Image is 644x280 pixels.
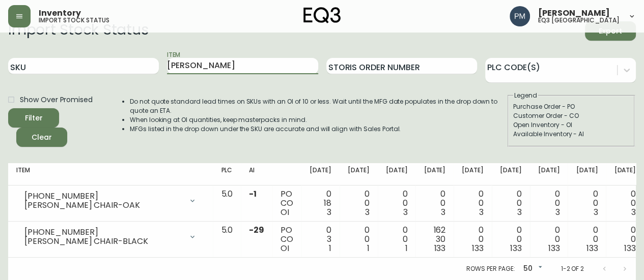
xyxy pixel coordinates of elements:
[327,206,331,218] span: 3
[561,264,584,273] p: 1-2 of 2
[606,163,644,185] th: [DATE]
[614,190,636,217] div: 0 0
[586,242,598,254] span: 133
[20,95,93,105] span: Show Over Promised
[513,102,629,111] div: Purchase Order - PO
[434,242,445,254] span: 133
[340,163,378,185] th: [DATE]
[39,9,81,17] span: Inventory
[593,206,598,218] span: 3
[301,163,340,185] th: [DATE]
[466,264,515,273] p: Rows per page:
[538,226,560,253] div: 0 0
[513,111,629,120] div: Customer Order - CO
[576,226,598,253] div: 0 0
[510,6,530,26] img: 0a7c5790205149dfd4c0ba0a3a48f705
[241,163,272,185] th: AI
[329,242,331,254] span: 1
[130,97,507,115] li: Do not quote standard lead times on SKUs with an OI of 10 or less. Wait until the MFG date popula...
[281,242,289,254] span: OI
[415,163,454,185] th: [DATE]
[310,190,331,217] div: 0 18
[624,242,636,254] span: 133
[454,163,492,185] th: [DATE]
[513,91,538,100] legend: Legend
[386,190,408,217] div: 0 0
[631,206,636,218] span: 3
[519,261,544,277] div: 50
[538,9,610,17] span: [PERSON_NAME]
[424,226,445,253] div: 162 30
[614,226,636,253] div: 0 0
[500,190,522,217] div: 0 0
[24,131,59,144] span: Clear
[24,201,182,210] div: [PERSON_NAME] CHAIR-OAK
[365,206,370,218] span: 3
[441,206,445,218] span: 3
[517,206,522,218] span: 3
[39,17,109,23] h5: import stock status
[530,163,568,185] th: [DATE]
[576,190,598,217] div: 0 0
[24,237,182,246] div: [PERSON_NAME] CHAIR-BLACK
[424,190,445,217] div: 0 0
[130,115,507,125] li: When looking at OI quantities, keep masterpacks in mind.
[479,206,484,218] span: 3
[24,192,182,201] div: [PHONE_NUMBER]
[249,224,264,236] span: -29
[548,242,560,254] span: 133
[310,226,331,253] div: 0 3
[538,190,560,217] div: 0 0
[538,17,620,23] h5: eq3 [GEOGRAPHIC_DATA]
[510,242,522,254] span: 133
[24,228,182,237] div: [PHONE_NUMBER]
[378,163,416,185] th: [DATE]
[367,242,370,254] span: 1
[8,163,213,185] th: Item
[213,163,241,185] th: PLC
[16,226,205,248] div: [PHONE_NUMBER][PERSON_NAME] CHAIR-BLACK
[213,185,241,222] td: 5.0
[249,188,257,200] span: -1
[348,190,370,217] div: 0 0
[405,242,407,254] span: 1
[303,7,341,23] img: logo
[8,108,59,128] button: Filter
[281,190,293,217] div: PO CO
[403,206,407,218] span: 3
[462,190,484,217] div: 0 0
[492,163,530,185] th: [DATE]
[281,226,293,253] div: PO CO
[500,226,522,253] div: 0 0
[348,226,370,253] div: 0 0
[462,226,484,253] div: 0 0
[130,125,507,134] li: MFGs listed in the drop down under the SKU are accurate and will align with Sales Portal.
[16,190,205,212] div: [PHONE_NUMBER][PERSON_NAME] CHAIR-OAK
[513,120,629,130] div: Open Inventory - OI
[472,242,484,254] span: 133
[568,163,606,185] th: [DATE]
[555,206,560,218] span: 3
[213,222,241,258] td: 5.0
[513,130,629,139] div: Available Inventory - AI
[281,206,289,218] span: OI
[386,226,408,253] div: 0 0
[16,128,67,147] button: Clear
